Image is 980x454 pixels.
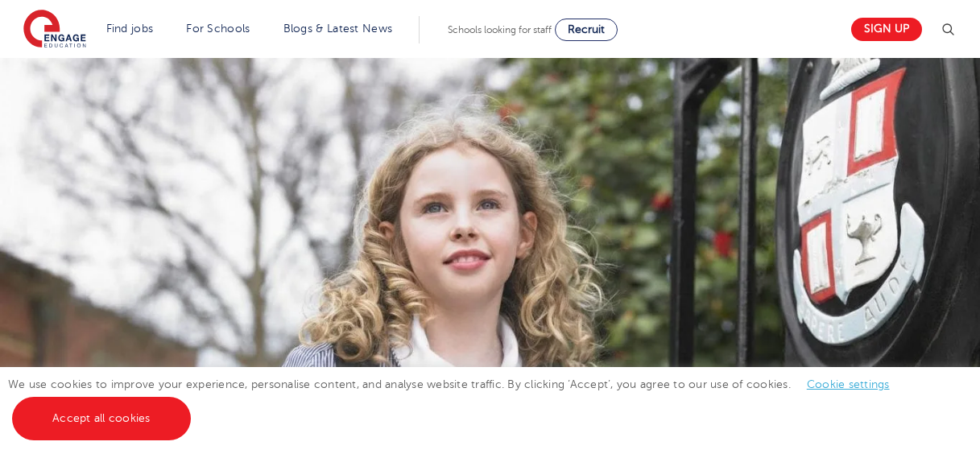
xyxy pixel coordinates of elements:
[106,23,154,35] a: Find jobs
[851,18,922,41] a: Sign up
[8,378,906,424] span: We use cookies to improve your experience, personalise content, and analyse website traffic. By c...
[568,23,605,35] span: Recruit
[555,19,618,41] a: Recruit
[448,24,552,35] span: Schools looking for staff
[12,397,191,440] a: Accept all cookies
[23,10,86,50] img: Engage Education
[807,378,890,390] a: Cookie settings
[283,23,393,35] a: Blogs & Latest News
[186,23,250,35] a: For Schools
